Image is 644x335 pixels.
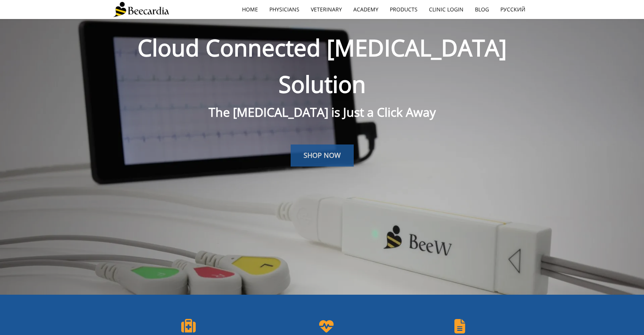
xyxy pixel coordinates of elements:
[138,32,507,100] span: Cloud Connected [MEDICAL_DATA] Solution
[304,151,341,160] span: SHOP NOW
[469,1,495,18] a: Blog
[384,1,423,18] a: Products
[264,1,305,18] a: Physicians
[291,144,354,167] a: SHOP NOW
[209,104,436,120] span: The [MEDICAL_DATA] is Just a Click Away
[305,1,348,18] a: Veterinary
[348,1,384,18] a: Academy
[423,1,469,18] a: Clinic Login
[236,1,264,18] a: home
[113,2,169,17] img: Beecardia
[495,1,531,18] a: Русский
